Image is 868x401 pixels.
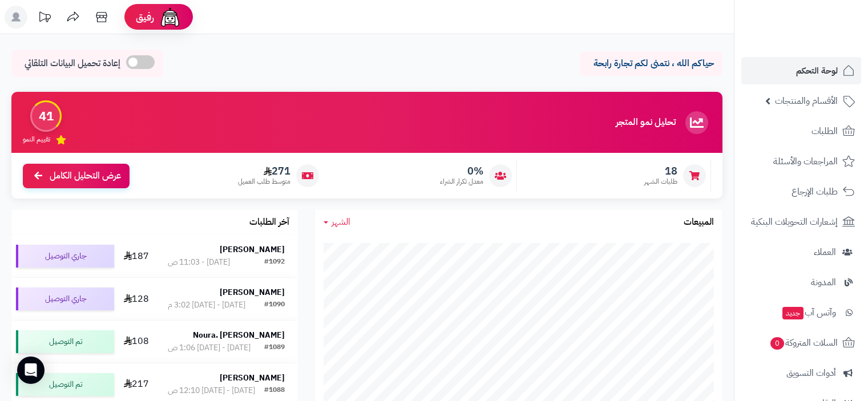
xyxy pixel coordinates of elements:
a: عرض التحليل الكامل [23,164,130,188]
span: أدوات التسويق [786,365,836,381]
span: متوسط طلب العميل [238,177,290,187]
div: تم التوصيل [16,330,114,353]
td: 128 [119,278,155,320]
a: الطلبات [741,118,861,145]
span: 271 [238,165,290,177]
td: 187 [119,235,155,277]
span: تقييم النمو [23,135,50,144]
a: السلات المتروكة0 [741,329,861,357]
strong: Noura. [PERSON_NAME] [193,329,285,341]
div: تم التوصيل [16,373,114,396]
span: 18 [644,165,677,177]
a: إشعارات التحويلات البنكية [741,208,861,236]
span: وآتس آب [781,305,836,321]
span: رفيق [136,10,154,24]
a: الشهر [324,216,350,229]
span: إعادة تحميل البيانات التلقائي [25,57,120,70]
div: #1089 [264,342,285,354]
div: [DATE] - [DATE] 3:02 م [168,299,245,311]
img: logo-2.png [790,9,857,33]
a: العملاء [741,238,861,266]
span: إشعارات التحويلات البنكية [751,214,838,230]
span: 0 [770,337,785,350]
div: #1088 [264,385,285,396]
span: المدونة [811,274,836,290]
span: عرض التحليل الكامل [50,169,121,183]
strong: [PERSON_NAME] [220,372,285,384]
span: معدل تكرار الشراء [440,177,483,187]
div: جاري التوصيل [16,287,114,310]
a: المدونة [741,269,861,296]
a: وآتس آبجديد [741,299,861,326]
span: لوحة التحكم [796,63,838,79]
div: [DATE] - [DATE] 12:10 ص [168,385,255,396]
span: 0% [440,165,483,177]
p: حياكم الله ، نتمنى لكم تجارة رابحة [588,57,714,70]
span: طلبات الشهر [644,177,677,187]
div: [DATE] - [DATE] 1:06 ص [168,342,251,354]
a: المراجعات والأسئلة [741,148,861,175]
div: جاري التوصيل [16,245,114,268]
a: تحديثات المنصة [30,6,59,31]
span: الطلبات [812,123,838,139]
div: #1092 [264,257,285,268]
span: طلبات الإرجاع [792,184,838,200]
span: العملاء [814,244,836,260]
a: لوحة التحكم [741,57,861,84]
h3: آخر الطلبات [249,217,289,228]
td: 108 [119,321,155,363]
span: الشهر [332,215,350,229]
strong: [PERSON_NAME] [220,244,285,256]
div: Open Intercom Messenger [17,357,45,384]
h3: تحليل نمو المتجر [616,118,676,128]
strong: [PERSON_NAME] [220,286,285,298]
a: أدوات التسويق [741,359,861,387]
span: المراجعات والأسئلة [773,153,838,169]
span: الأقسام والمنتجات [775,93,838,109]
img: ai-face.png [159,6,181,29]
span: جديد [782,307,804,319]
a: طلبات الإرجاع [741,178,861,205]
h3: المبيعات [684,217,714,228]
div: #1090 [264,299,285,311]
div: [DATE] - 11:03 ص [168,257,230,268]
span: السلات المتروكة [769,335,838,351]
